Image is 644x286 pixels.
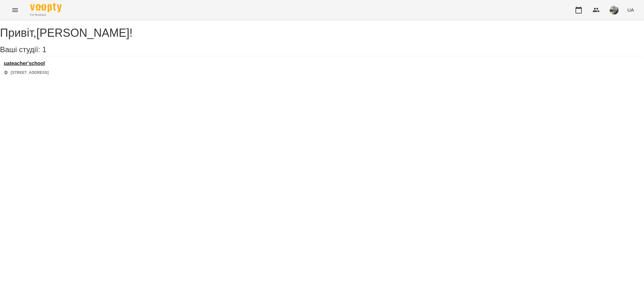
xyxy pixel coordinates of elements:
[4,61,49,66] a: uateacher'school
[11,70,49,75] p: [STREET_ADDRESS]
[30,3,62,12] img: Voopty Logo
[30,13,62,17] span: For Business
[610,6,619,14] img: 3ee4fd3f6459422412234092ea5b7c8e.jpg
[627,7,634,13] span: UA
[8,3,23,18] button: Menu
[42,45,46,54] span: 1
[625,4,636,16] button: UA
